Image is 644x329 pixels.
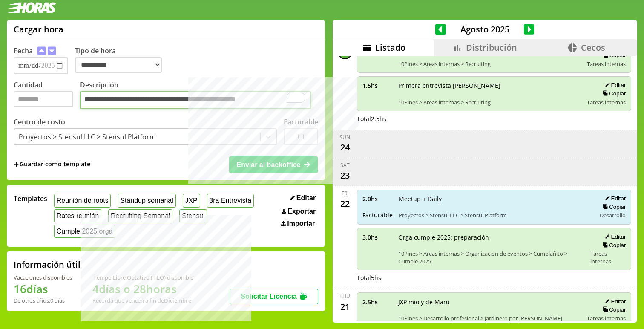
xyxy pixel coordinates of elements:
span: Orga cumple 2025: preparación [398,233,584,241]
label: Cantidad [14,80,80,111]
span: Tareas internas [587,98,626,106]
div: Recordá que vencen a fin de [92,297,193,304]
span: Tareas internas [587,60,626,68]
span: Importar [287,220,315,228]
span: Proyectos > Stensul LLC > Stensul Platform [399,211,590,219]
img: logotipo [7,2,56,13]
span: Enviar al backoffice [236,161,300,168]
span: Listado [375,42,405,53]
span: 10Pines > Areas internas > Recruiting [398,98,581,106]
label: Tipo de hora [75,46,169,74]
span: Exportar [287,208,316,215]
label: Fecha [14,46,33,55]
span: Tareas internas [587,315,626,322]
span: Distribución [466,42,517,53]
button: Editar [602,233,626,240]
div: De otros años: 0 días [14,297,72,304]
button: Enviar al backoffice [229,156,318,173]
div: Sat [340,162,350,169]
button: Editar [602,195,626,202]
span: 2.5 hs [362,298,392,306]
div: Tiempo Libre Optativo (TiLO) disponible [92,274,193,281]
span: Primera entrevista [PERSON_NAME] [398,81,581,89]
button: Editar [602,298,626,305]
span: Facturable [362,211,393,219]
button: JXP [183,194,200,207]
button: Copiar [600,306,626,313]
span: Templates [14,194,47,203]
label: Facturable [284,117,318,127]
span: + [14,160,19,169]
span: 10Pines > Areas internas > Organizacion de eventos > Cumplañito > Cumple 2025 [398,250,584,265]
div: Fri [342,190,348,197]
span: Meetup + Daily [399,195,590,203]
div: 23 [338,169,352,182]
div: 22 [338,197,352,211]
h1: 4 días o 28 horas [92,281,193,297]
label: Descripción [80,80,318,111]
div: Proyectos > Stensul LLC > Stensul Platform [19,132,156,141]
button: Copiar [600,242,626,249]
button: Cumple 2025 orga [54,225,115,238]
button: Standup semanal [118,194,175,207]
span: Tareas internas [590,250,626,265]
input: Cantidad [14,91,73,107]
span: Desarrollo [600,211,626,219]
button: Copiar [600,203,626,211]
label: Centro de costo [14,117,65,127]
span: Editar [296,194,316,202]
div: Thu [339,292,350,300]
button: Solicitar Licencia [230,289,318,304]
button: Exportar [279,207,318,216]
span: JXP mio y de Maru [398,298,581,306]
button: Stensul [179,209,207,222]
div: Sun [339,133,350,141]
button: Editar [287,194,318,202]
button: Reunión de roots [54,194,111,207]
span: Agosto 2025 [446,23,524,35]
span: 2.0 hs [362,195,393,203]
div: 21 [338,300,352,313]
div: scrollable content [333,56,637,321]
button: Editar [602,81,626,89]
div: Total 5 hs [357,274,632,282]
span: 10Pines > Desarrollo profesional > Jardinero por [PERSON_NAME] [398,315,581,322]
button: Rates reunión [54,209,101,222]
h1: 16 días [14,281,72,297]
span: +Guardar como template [14,160,90,169]
span: Cecos [581,42,605,53]
div: Total 2.5 hs [357,115,632,123]
h1: Cargar hora [14,23,63,35]
button: 3ra Entrevista [207,194,254,207]
b: Diciembre [164,297,191,304]
textarea: To enrich screen reader interactions, please activate Accessibility in Grammarly extension settings [80,91,311,109]
div: 24 [338,141,352,154]
h2: Información útil [14,259,80,270]
span: 3.0 hs [362,233,392,241]
button: Copiar [600,90,626,97]
select: Tipo de hora [75,57,162,73]
button: Recruiting Semanal [108,209,172,222]
span: Solicitar Licencia [241,293,297,300]
span: 10Pines > Areas internas > Recruiting [398,60,581,68]
span: 1.5 hs [362,81,392,89]
div: Vacaciones disponibles [14,274,72,281]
